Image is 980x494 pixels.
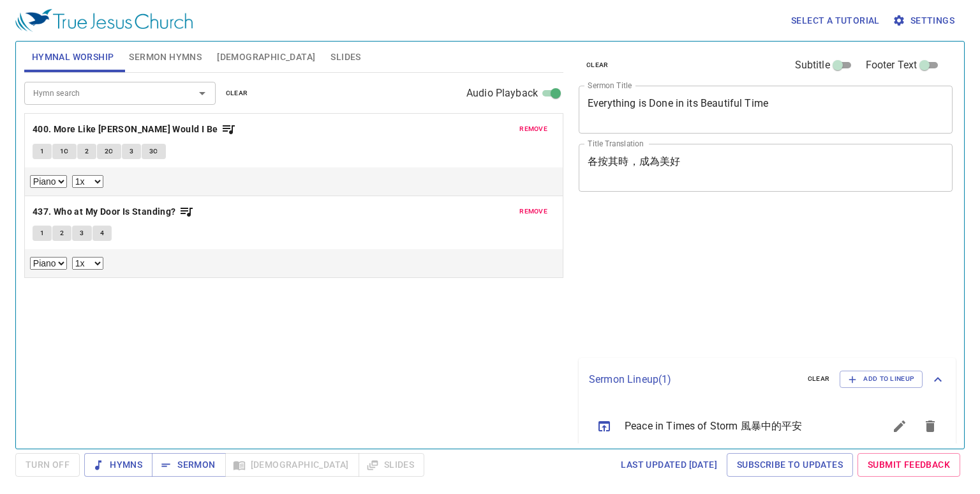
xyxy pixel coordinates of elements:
button: 4 [93,226,112,241]
span: remove [519,123,547,135]
span: 3 [80,228,84,239]
span: Submit Feedback [868,457,950,473]
span: Add to Lineup [848,373,914,385]
span: 4 [100,228,104,239]
button: 3 [122,144,141,159]
span: Sermon Hymns [129,49,202,65]
b: 437. Who at My Door Is Standing? [33,204,176,220]
button: clear [579,58,616,73]
span: Settings [895,13,954,29]
span: Audio Playback [466,86,538,101]
select: Playback Rate [72,257,103,270]
a: Submit Feedback [857,453,960,477]
p: Sermon Lineup ( 1 ) [589,372,798,387]
button: 1 [33,144,52,159]
span: Slides [330,49,360,65]
button: 437. Who at My Door Is Standing? [33,204,194,220]
select: Select Track [30,257,67,270]
button: clear [218,86,256,101]
button: 3 [72,226,91,241]
span: clear [808,373,830,385]
span: Peace in Times of Storm 風暴中的平安 [625,419,854,434]
button: remove [512,121,555,137]
span: 2C [105,146,114,157]
textarea: 各按其時，成為美好 [588,155,944,180]
button: clear [800,371,838,387]
span: clear [226,88,248,99]
span: 1C [60,146,69,157]
span: 3 [130,146,133,157]
button: 2 [52,226,71,241]
button: Select a tutorial [786,9,885,33]
button: Open [193,84,211,102]
span: Hymns [94,457,142,473]
ul: sermon lineup list [579,401,956,452]
span: 1 [40,228,44,239]
button: Hymns [84,453,152,477]
a: Last updated [DATE] [616,453,722,477]
button: 400. More Like [PERSON_NAME] Would I Be [33,121,236,137]
b: 400. More Like [PERSON_NAME] Would I Be [33,121,218,137]
span: 2 [60,228,64,239]
div: Sermon Lineup(1)clearAdd to Lineup [579,358,956,400]
span: clear [586,59,609,71]
button: 2 [77,144,96,159]
span: Subscribe to Updates [737,457,843,473]
iframe: from-child [574,205,879,353]
span: Sermon [162,457,215,473]
span: 1 [40,146,44,157]
span: 3C [149,146,158,157]
span: Last updated [DATE] [621,457,717,473]
span: Select a tutorial [791,13,880,29]
button: Settings [890,9,960,33]
span: [DEMOGRAPHIC_DATA] [217,49,315,65]
select: Select Track [30,175,67,188]
button: Sermon [152,453,225,477]
a: Subscribe to Updates [727,453,853,477]
span: Hymnal Worship [32,49,114,65]
button: 1C [52,144,77,159]
span: Footer Text [866,58,917,73]
span: Subtitle [795,58,830,73]
button: remove [512,204,555,219]
button: 3C [142,144,166,159]
img: True Jesus Church [15,9,193,32]
button: Add to Lineup [840,371,923,387]
textarea: Everything is Done in its Beautiful Time [588,97,944,121]
button: 1 [33,226,52,241]
button: 2C [97,144,121,159]
span: 2 [85,146,89,157]
span: remove [519,206,547,217]
select: Playback Rate [72,175,103,188]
